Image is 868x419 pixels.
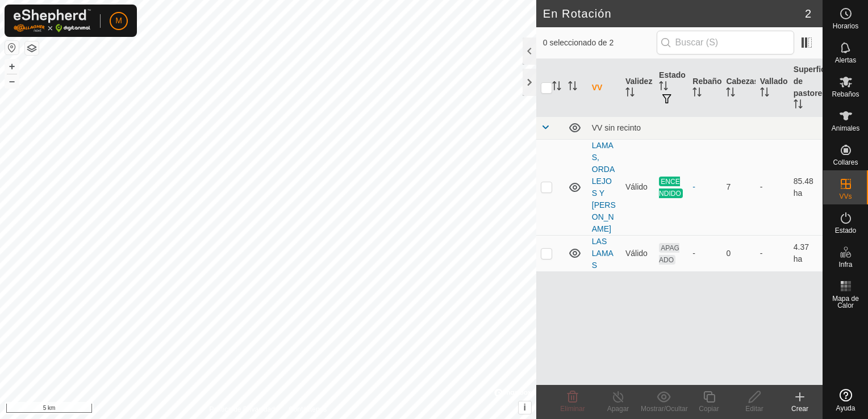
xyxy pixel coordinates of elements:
[839,193,852,200] span: VVs
[794,101,803,110] p-sorticon: Activar para ordenar
[592,237,614,270] a: LAS LAMAS
[833,23,858,30] span: Horarios
[14,9,91,32] img: Logo Gallagher
[25,41,39,55] button: Capas del Mapa
[686,404,732,414] div: Copiar
[621,139,654,235] td: Válido
[621,235,654,271] td: Válido
[654,59,688,117] th: Estado
[657,31,794,55] input: Buscar (S)
[587,59,621,117] th: VV
[5,41,19,55] button: Restablecer Mapa
[756,235,789,271] td: -
[726,89,735,98] p-sorticon: Activar para ordenar
[543,7,805,20] h2: En Rotación
[721,59,755,117] th: Cabezas
[592,123,818,132] div: VV sin recinto
[838,261,852,268] span: Infra
[659,243,679,265] span: APAGADO
[833,159,858,166] span: Collares
[560,405,585,413] span: Eliminar
[5,74,19,88] button: –
[641,404,686,414] div: Mostrar/Ocultar
[543,37,657,49] span: 0 seleccionado de 2
[826,295,865,309] span: Mapa de Calor
[789,59,823,117] th: Superficie de pastoreo
[789,139,823,235] td: 85.48 ha
[115,15,122,27] span: M
[692,181,717,193] div: -
[209,404,274,414] a: Política de Privacidad
[692,89,702,98] p-sorticon: Activar para ordenar
[659,83,668,92] p-sorticon: Activar para ordenar
[519,401,531,414] button: i
[289,404,327,414] a: Contáctenos
[568,83,577,92] p-sorticon: Activar para ordenar
[721,235,755,271] td: 0
[692,248,717,259] div: -
[836,405,856,412] span: Ayuda
[721,139,755,235] td: 7
[659,177,683,198] span: ENCENDIDO
[621,59,654,117] th: Validez
[625,89,635,98] p-sorticon: Activar para ordenar
[823,384,868,416] a: Ayuda
[832,125,859,132] span: Animales
[835,57,856,64] span: Alertas
[789,235,823,271] td: 4.37 ha
[756,59,789,117] th: Vallado
[5,60,19,73] button: +
[688,59,721,117] th: Rebaño
[756,139,789,235] td: -
[805,5,811,22] span: 2
[777,404,823,414] div: Crear
[592,141,616,233] a: LAMAS, ORDALEJOS Y [PERSON_NAME]
[595,404,641,414] div: Apagar
[835,227,856,234] span: Estado
[732,404,777,414] div: Editar
[524,403,526,412] span: i
[760,89,769,98] p-sorticon: Activar para ordenar
[832,91,859,98] span: Rebaños
[552,83,561,92] p-sorticon: Activar para ordenar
